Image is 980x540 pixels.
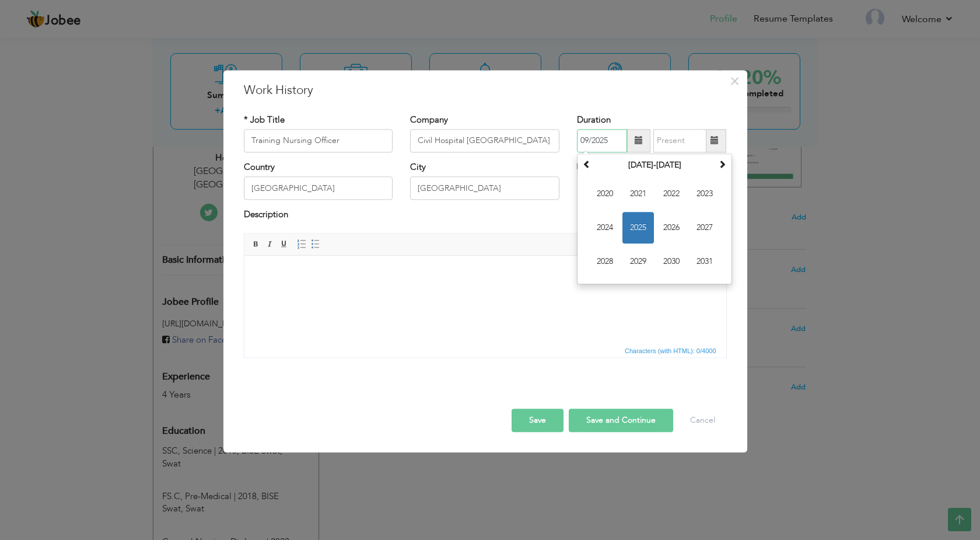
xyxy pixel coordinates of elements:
button: Close [726,72,744,90]
label: Company [410,114,448,126]
a: Underline [278,238,290,250]
span: 2028 [589,246,621,277]
a: Insert/Remove Numbered List [295,238,308,250]
span: 2025 [622,212,654,243]
span: × [730,71,740,92]
button: Cancel [678,409,727,432]
span: 2026 [656,212,687,243]
span: 2023 [689,178,720,210]
label: * Job Title [244,114,285,126]
span: 2022 [656,178,687,210]
button: Save [512,409,563,432]
span: 2030 [656,246,687,277]
th: Select Decade [594,156,715,174]
iframe: Rich Text Editor, workEditor [244,256,726,343]
label: Description [244,209,288,221]
span: 2020 [589,178,621,210]
input: Present [653,129,706,152]
label: City [410,161,426,173]
span: Next Decade [718,160,726,168]
a: Italic [264,238,276,250]
a: Bold [250,238,262,250]
span: 2024 [589,212,621,243]
span: Characters (with HTML): 0/4000 [622,346,719,356]
span: Previous Decade [583,160,591,168]
button: Save and Continue [569,409,673,432]
div: Statistics [622,346,720,356]
h3: Work History [244,82,727,99]
input: From [577,129,627,152]
span: 2029 [622,246,654,277]
label: Duration [577,114,611,126]
span: 2031 [689,246,720,277]
span: 2021 [622,178,654,210]
a: Insert/Remove Bulleted List [309,238,322,250]
span: 2027 [689,212,720,243]
label: Country [244,161,275,173]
